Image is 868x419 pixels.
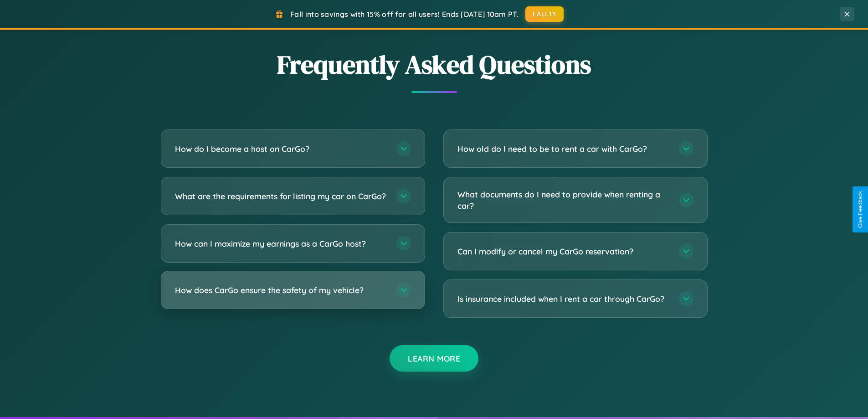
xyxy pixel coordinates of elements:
[290,10,519,19] span: Fall into savings with 15% off for all users! Ends [DATE] 10am PT.
[175,285,387,296] h3: How does CarGo ensure the safety of my vehicle?
[857,191,863,228] div: Give Feedback
[161,47,708,82] h2: Frequently Asked Questions
[457,189,670,211] h3: What documents do I need to provide when renting a car?
[525,6,564,22] button: FALL15
[175,238,387,249] h3: How can I maximize my earnings as a CarGo host?
[175,143,387,155] h3: How do I become a host on CarGo?
[457,246,670,257] h3: Can I modify or cancel my CarGo reservation?
[175,191,387,202] h3: What are the requirements for listing my car on CarGo?
[457,293,670,305] h3: Is insurance included when I rent a car through CarGo?
[390,345,478,372] button: Learn More
[457,143,670,155] h3: How old do I need to be to rent a car with CarGo?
